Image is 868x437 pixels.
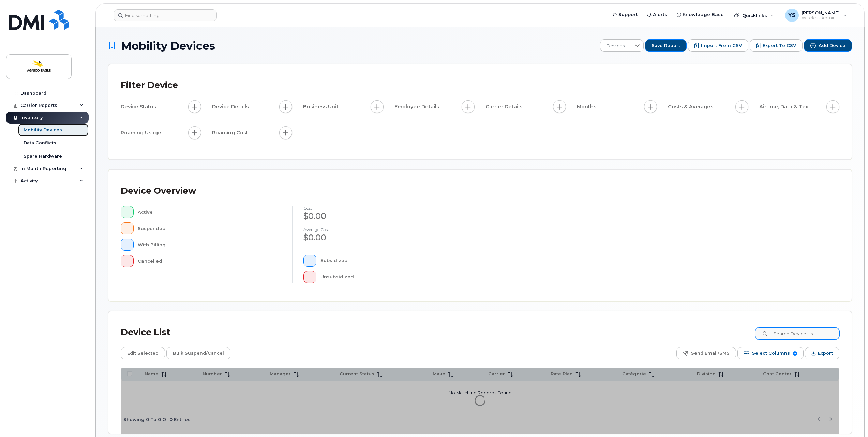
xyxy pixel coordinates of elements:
span: Airtime, Data & Text [759,103,812,110]
div: $0.00 [303,232,464,243]
span: Save Report [652,43,680,49]
span: Months [577,103,598,110]
div: Device Overview [121,182,196,200]
button: Save Report [645,39,687,52]
button: Select Columns 9 [737,347,804,359]
div: Active [138,206,282,218]
span: 9 [793,351,797,356]
button: Import from CSV [688,39,748,52]
span: Select Columns [752,348,790,358]
span: Export to CSV [763,43,796,49]
div: Suspended [138,222,282,234]
button: Export [805,347,839,359]
h4: Average cost [303,227,464,232]
button: Send Email/SMS [676,347,736,359]
span: Add Device [819,43,845,49]
span: Bulk Suspend/Cancel [173,348,224,358]
span: Roaming Usage [121,129,163,136]
span: Edit Selected [127,348,159,358]
span: Roaming Cost [212,129,250,136]
button: Edit Selected [121,347,165,359]
span: Carrier Details [485,103,524,110]
div: With Billing [138,239,282,251]
span: Devices [600,40,631,52]
div: Unsubsidized [320,271,464,283]
div: Subsidized [320,255,464,267]
span: Costs & Averages [668,103,715,110]
span: Device Status [121,103,158,110]
div: Cancelled [138,255,282,267]
span: Device Details [212,103,251,110]
span: Import from CSV [701,43,742,49]
input: Search Device List ... [755,327,839,340]
div: $0.00 [303,210,464,222]
button: Add Device [804,39,852,52]
span: Export [818,348,833,358]
span: Mobility Devices [121,40,215,52]
span: Business Unit [303,103,341,110]
div: Device List [121,324,170,341]
h4: cost [303,206,464,210]
div: Filter Device [121,77,178,94]
span: Employee Details [394,103,441,110]
button: Export to CSV [750,39,803,52]
button: Bulk Suspend/Cancel [166,347,230,359]
span: Send Email/SMS [691,348,730,358]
